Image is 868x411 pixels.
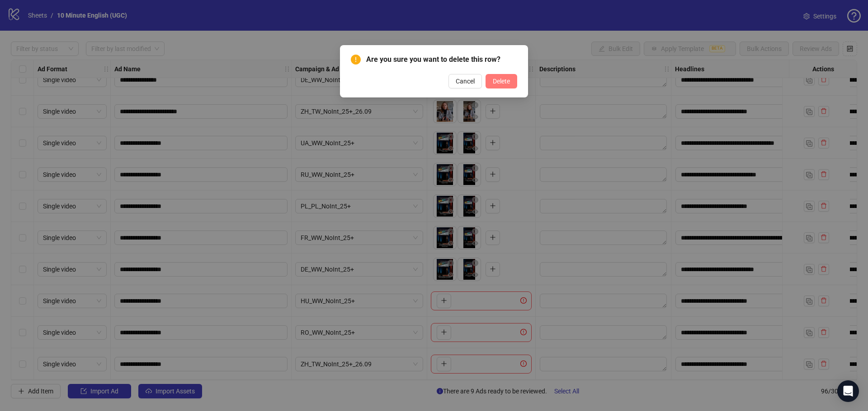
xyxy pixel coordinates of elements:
span: Are you sure you want to delete this row? [366,54,517,65]
button: Cancel [448,74,482,88]
button: Delete [486,74,517,88]
span: Delete [493,78,510,85]
span: exclamation-circle [351,55,361,65]
div: Open Intercom Messenger [837,380,859,402]
span: Cancel [456,78,475,85]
